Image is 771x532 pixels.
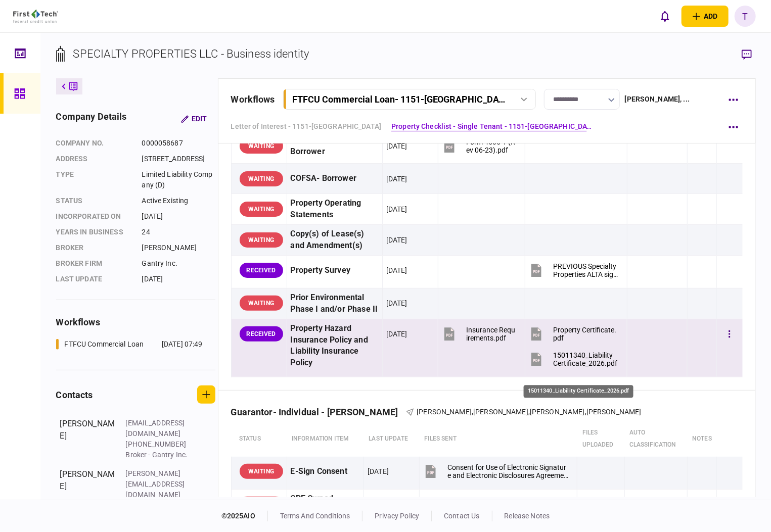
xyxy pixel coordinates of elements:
[553,262,618,278] div: PREVIOUS Specialty Properties ALTA signed 5-4-15.PDF
[386,265,407,275] div: [DATE]
[240,202,283,217] div: WAITING
[447,463,568,479] div: Consent for Use of Electronic Signature and Electronic Disclosures Agreement Editable.pdf
[420,421,577,457] th: files sent
[586,408,642,416] span: [PERSON_NAME]
[375,512,419,520] a: privacy policy
[56,315,215,329] div: workflows
[142,258,215,269] div: Gantry Inc.
[553,326,618,342] div: Property Certificate.pdf
[291,228,379,252] div: Copy(s) of Lease(s) and Amendment(s)
[625,94,690,105] div: [PERSON_NAME] , ...
[126,468,192,500] div: [PERSON_NAME][EMAIL_ADDRESS][DOMAIN_NAME]
[280,512,350,520] a: terms and conditions
[240,464,283,479] div: WAITING
[142,274,215,284] div: [DATE]
[423,493,561,516] button: CRE Owned Spreadsheet_0816.xlsm
[240,138,283,154] div: WAITING
[386,235,407,245] div: [DATE]
[291,259,379,282] div: Property Survey
[240,232,283,248] div: WAITING
[142,169,215,190] div: Limited Liability Company (D)
[56,258,132,269] div: broker firm
[391,121,594,132] a: Property Checklist - Single Tenant - 1151-[GEOGRAPHIC_DATA], [GEOGRAPHIC_DATA], [GEOGRAPHIC_DATA]
[473,408,528,416] span: [PERSON_NAME]
[529,259,618,282] button: PREVIOUS Specialty Properties ALTA signed 5-4-15.PDF
[529,323,618,346] button: Property Certificate.pdf
[529,348,618,371] button: 15011340_Liability Certificate_2026.pdf
[386,141,407,151] div: [DATE]
[142,243,215,253] div: [PERSON_NAME]
[682,6,729,27] button: open adding identity options
[240,497,283,512] div: WAITING
[291,292,379,315] div: Prior Environmental Phase I and/or Phase II
[162,339,203,350] div: [DATE] 07:49
[364,421,420,457] th: last update
[56,339,203,350] a: FTFCU Commercial Loan[DATE] 07:49
[577,421,624,457] th: Files uploaded
[442,134,516,157] button: Form 4506-T (Rev 06-23).pdf
[654,6,675,27] button: open notifications list
[472,408,473,416] span: ,
[126,439,192,450] div: [PHONE_NUMBER]
[291,460,360,483] div: E-Sign Consent
[291,323,379,369] div: Property Hazard Insurance Policy and Liability Insurance Policy
[687,421,717,457] th: notes
[240,171,283,186] div: WAITING
[126,450,192,460] div: Broker - Gantry Inc.
[423,460,568,483] button: Consent for Use of Electronic Signature and Electronic Disclosures Agreement Editable.pdf
[442,323,516,346] button: Insurance Requirements.pdf
[56,169,132,190] div: Type
[240,263,283,278] div: RECEIVED
[231,121,382,132] a: Letter of Interest - 1151-[GEOGRAPHIC_DATA]
[291,198,379,221] div: Property Operating Statements
[56,196,132,206] div: status
[142,227,215,237] div: 24
[221,511,268,521] div: © 2025 AIO
[624,421,687,457] th: auto classification
[142,138,215,149] div: 0000058687
[735,6,756,27] button: T
[240,296,283,311] div: WAITING
[60,418,116,460] div: [PERSON_NAME]
[173,110,215,128] button: Edit
[60,468,116,521] div: [PERSON_NAME]
[142,211,215,222] div: [DATE]
[56,227,132,237] div: years in business
[528,408,530,416] span: ,
[530,408,585,416] span: [PERSON_NAME]
[13,10,58,23] img: client company logo
[142,196,215,206] div: Active Existing
[553,351,618,367] div: 15011340_Liability Certificate_2026.pdf
[585,408,586,416] span: ,
[142,154,215,164] div: [STREET_ADDRESS]
[56,274,132,284] div: last update
[292,94,508,105] div: FTFCU Commercial Loan - 1151-[GEOGRAPHIC_DATA]
[291,134,379,158] div: IRS Form 4506-T Borrower
[524,385,633,398] div: 15011340_Liability Certificate_2026.pdf
[231,92,275,106] div: workflows
[287,421,364,457] th: Information item
[56,154,132,164] div: address
[466,138,516,154] div: Form 4506-T (Rev 06-23).pdf
[386,204,407,214] div: [DATE]
[386,174,407,184] div: [DATE]
[386,298,407,308] div: [DATE]
[444,512,479,520] a: contact us
[466,326,516,342] div: Insurance Requirements.pdf
[386,329,407,339] div: [DATE]
[291,167,379,190] div: COFSA- Borrower
[65,339,144,350] div: FTFCU Commercial Loan
[56,211,132,222] div: incorporated on
[240,326,283,342] div: RECEIVED
[231,421,287,457] th: status
[291,493,360,516] div: CRE Owned Worksheet
[56,110,127,128] div: company details
[231,407,406,417] div: Guarantor- Individual - [PERSON_NAME]
[417,408,472,416] span: [PERSON_NAME]
[56,388,93,402] div: contacts
[73,45,309,62] div: SPECIALTY PROPERTIES LLC - Business identity
[56,138,132,149] div: company no.
[283,89,536,110] button: FTFCU Commercial Loan- 1151-[GEOGRAPHIC_DATA]
[56,243,132,253] div: Broker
